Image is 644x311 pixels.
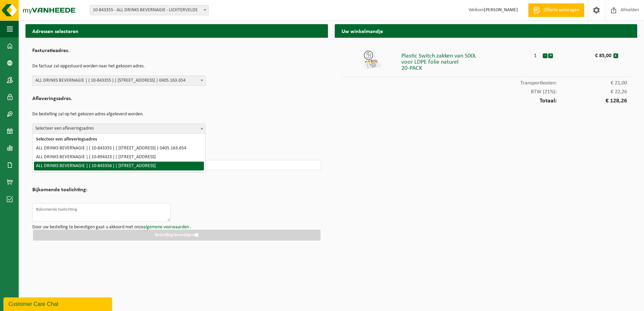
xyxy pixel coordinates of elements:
[33,124,205,133] span: Selecteer een afleveringsadres
[571,50,613,59] div: € 85,00
[543,53,547,58] button: -
[548,53,553,58] button: +
[32,96,321,105] h2: Afleveringsadres.
[32,225,321,230] p: Door uw bestelling te bevestigen gaat u akkoord met onze
[32,76,206,86] span: ALL DRINKS BEVERNAGIE | ( 10-843355 ) | KOOLSKAMPSTRAAT 22, 8810 LICHTERVELDE | 0405.163.654
[557,98,627,104] span: € 128,26
[32,124,206,134] span: Selecteer een afleveringsadres
[542,7,581,14] span: Offerte aanvragen
[90,5,208,15] span: 10-843355 - ALL DRINKS BEVERNAGIE - LICHTERVELDE
[363,50,383,70] img: 01-999961
[32,61,321,72] p: De factuur zal opgestuurd worden naar het gekozen adres.
[32,187,87,196] h2: Bijkomende toelichting:
[25,24,328,37] h2: Adressen selecteren
[32,109,321,120] p: De bestelling zal op het gekozen adres afgeleverd worden.
[557,89,627,95] span: € 22,26
[342,86,630,95] div: BTW (21%):
[557,80,627,86] span: € 21,00
[401,50,528,71] div: Plastic Switch zakken van 500L voor LDPE folie naturel 20-PACK
[34,162,204,170] li: ALL DRINKS BEVERNAGIE | ( 10-843356 ) | [STREET_ADDRESS]
[335,24,637,37] h2: Uw winkelmandje
[32,48,321,57] h2: Facturatieadres.
[34,135,204,144] li: Selecteer een afleveringsadres
[528,50,543,59] div: 1
[143,225,191,230] a: algemene voorwaarden .
[342,95,630,104] div: Totaal:
[528,3,584,17] a: Offerte aanvragen
[342,77,630,86] div: Transportkosten:
[613,53,618,58] button: x
[3,296,114,311] iframe: chat widget
[33,230,320,241] button: Bestelling bevestigen
[34,144,204,153] li: ALL DRINKS BEVERNAGIE | ( 10-843355 ) | [STREET_ADDRESS] | 0405.163.654
[90,5,209,15] span: 10-843355 - ALL DRINKS BEVERNAGIE - LICHTERVELDE
[34,153,204,162] li: ALL DRINKS BEVERNAGIE | ( 10-894423 ) | [STREET_ADDRESS]
[33,76,205,85] span: ALL DRINKS BEVERNAGIE | ( 10-843355 ) | KOOLSKAMPSTRAAT 22, 8810 LICHTERVELDE | 0405.163.654
[484,7,518,13] strong: [PERSON_NAME]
